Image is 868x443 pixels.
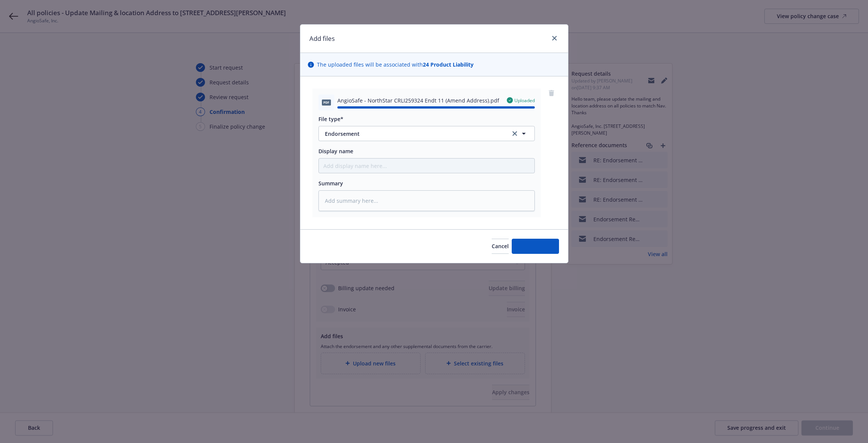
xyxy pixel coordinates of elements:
a: close [550,34,559,43]
input: Add display name here... [319,159,534,173]
button: Add files [512,239,559,254]
span: Uploaded [514,97,535,104]
span: The uploaded files will be associated with [317,61,474,68]
span: Endorsement [325,130,500,138]
a: clear selection [510,129,519,138]
strong: 24 Product Liability [423,61,474,68]
span: AngioSafe - NorthStar CRLI259324 Endt 11 (Amend Address).pdf [337,96,499,104]
span: Display name [318,148,353,155]
button: Cancel [492,239,509,254]
span: pdf [322,99,331,105]
h1: Add files [309,34,335,44]
span: Cancel [492,242,509,250]
span: File type* [318,115,343,123]
button: Endorsementclear selection [318,126,535,141]
span: Add files [524,242,547,250]
span: Summary [318,180,343,187]
a: remove [547,89,556,98]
